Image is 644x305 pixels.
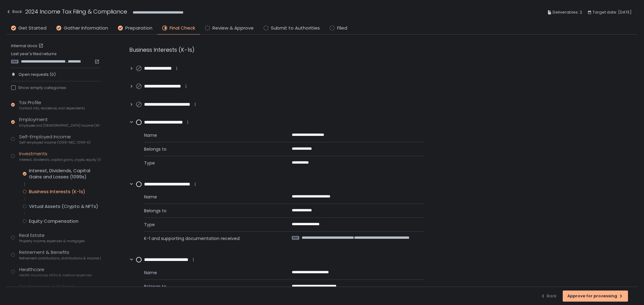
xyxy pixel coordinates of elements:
div: Self-Employed Income [19,133,91,145]
div: Approve for processing [567,293,623,299]
div: Employment [19,116,101,128]
div: Business Interests (K-1s) [129,46,425,54]
span: Preparation [125,25,152,32]
div: Real Estate [19,232,85,244]
span: Name [144,270,277,276]
span: K-1 and supporting documentation received: [144,235,277,242]
span: Retirement contributions, distributions & income (1099-R, 5498) [19,256,101,261]
button: Approve for processing [563,291,628,302]
button: Back [6,7,22,18]
span: Target date: [DATE] [593,9,632,16]
span: Contact info, residence, and dependents [19,106,85,111]
span: Name [144,132,277,138]
span: Submit to Authorities [271,25,320,32]
button: Back [541,291,557,302]
div: Tax Payments & Refunds [19,283,83,295]
div: Investments [19,150,101,162]
span: Open requests (0) [18,72,56,77]
span: Property income, expenses & mortgages [19,239,85,243]
div: Back [541,293,557,299]
span: Health insurance, HSAs & medical expenses [19,273,92,278]
span: Interest, dividends, capital gains, crypto, equity (1099s, K-1s) [19,157,101,162]
div: Equity Compensation [29,218,78,224]
div: Business Interests (K-1s) [29,189,85,195]
div: Last year's filed returns [11,51,101,64]
div: Virtual Assets (Crypto & NFTs) [29,203,98,209]
div: Tax Profile [19,99,85,111]
div: Retirement & Benefits [19,249,101,261]
a: Internal docs [11,43,45,49]
span: Final Check [170,25,195,32]
span: Filed [337,25,347,32]
span: Name [144,194,277,200]
div: Back [6,8,22,15]
span: Belongs to [144,208,277,214]
span: Type [144,160,277,166]
span: Belongs to [144,283,277,290]
div: Interest, Dividends, Capital Gains and Losses (1099s) [29,168,101,180]
span: Belongs to [144,146,277,152]
span: Review & Approve [212,25,254,32]
h1: 2024 Income Tax Filing & Compliance [25,7,127,16]
span: Deliverables: 2 [553,9,582,16]
span: Get Started [18,25,46,32]
span: Gather Information [64,25,108,32]
span: Self-employed income (1099-NEC, 1099-K) [19,140,91,145]
div: Healthcare [19,266,92,278]
span: Employee and [DEMOGRAPHIC_DATA] income (W-2s) [19,123,101,128]
span: Type [144,222,277,228]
